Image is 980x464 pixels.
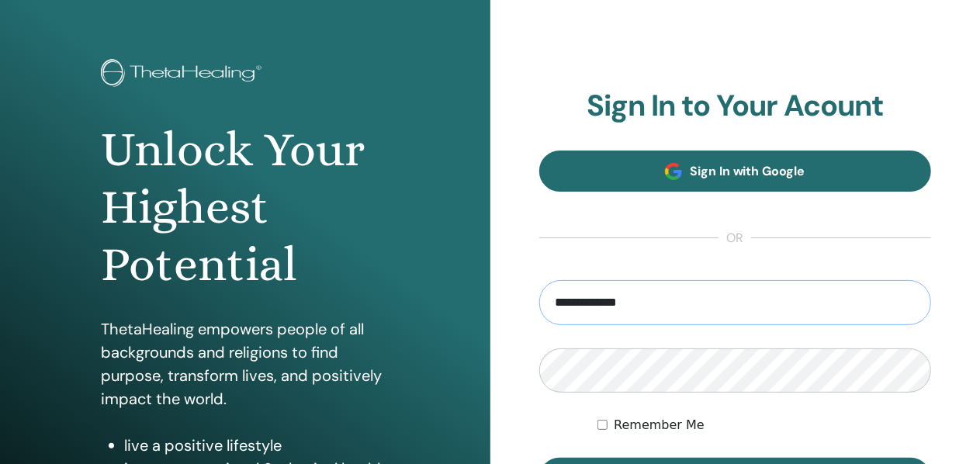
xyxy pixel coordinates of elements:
div: Keep me authenticated indefinitely or until I manually logout [597,416,931,435]
h2: Sign In to Your Acount [539,88,932,124]
label: Remember Me [614,416,705,435]
li: live a positive lifestyle [124,434,389,457]
a: Sign In with Google [539,151,932,192]
span: or [719,229,751,248]
h1: Unlock Your Highest Potential [101,121,389,294]
span: Sign In with Google [690,163,805,179]
p: ThetaHealing empowers people of all backgrounds and religions to find purpose, transform lives, a... [101,317,389,410]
